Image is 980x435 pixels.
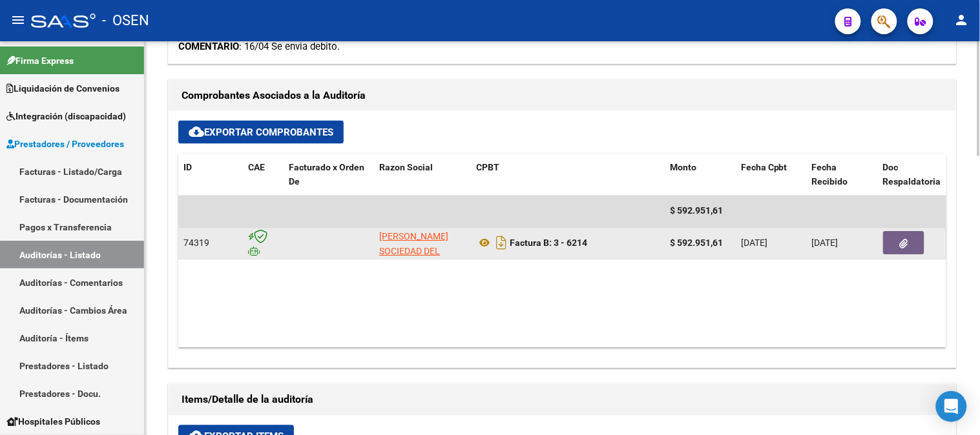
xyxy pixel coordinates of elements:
[954,12,970,28] mat-icon: person
[182,85,943,106] h1: Comprobantes Asociados a la Auditoría
[248,163,265,173] span: CAE
[812,238,839,248] span: [DATE]
[6,81,120,96] span: Liquidación de Convenios
[243,154,284,197] datatable-header-cell: CAE
[807,154,878,197] datatable-header-cell: Fecha Recibido
[6,137,124,151] span: Prestadores / Proveedores
[189,124,204,139] mat-icon: cloud_download
[936,391,967,422] div: Open Intercom Messenger
[374,154,471,197] datatable-header-cell: Razon Social
[182,390,943,410] h1: Items/Detalle de la auditoría
[476,163,499,173] span: CPBT
[812,163,848,188] span: Fecha Recibido
[493,233,510,254] i: Descargar documento
[741,163,787,173] span: Fecha Cpbt
[6,414,100,429] span: Hospitales Públicos
[665,154,736,197] datatable-header-cell: Monto
[284,154,374,197] datatable-header-cell: Facturado x Orden De
[183,163,192,173] span: ID
[189,126,333,138] span: Exportar Comprobantes
[670,206,723,216] span: $ 592.951,61
[736,154,807,197] datatable-header-cell: Fecha Cpbt
[379,163,433,173] span: Razon Social
[183,238,209,248] span: 74319
[178,41,340,52] span: : 16/04 Se envia debito.
[6,109,126,123] span: Integración (discapacidad)
[670,238,723,248] strong: $ 592.951,61
[883,163,941,188] span: Doc Respaldatoria
[178,41,239,52] strong: COMENTARIO
[6,54,74,68] span: Firma Express
[102,6,149,35] span: - OSEN
[670,163,696,173] span: Monto
[878,154,955,197] datatable-header-cell: Doc Respaldatoria
[741,238,767,248] span: [DATE]
[379,232,448,272] span: [PERSON_NAME] SOCIEDAD DEL ESTADO E. E.
[471,154,665,197] datatable-header-cell: CPBT
[10,12,26,28] mat-icon: menu
[178,154,243,197] datatable-header-cell: ID
[510,238,587,248] strong: Factura B: 3 - 6214
[289,163,364,188] span: Facturado x Orden De
[178,121,344,144] button: Exportar Comprobantes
